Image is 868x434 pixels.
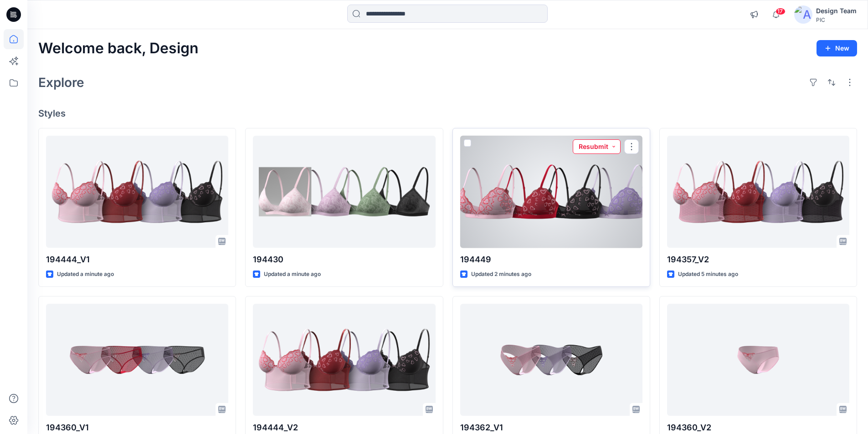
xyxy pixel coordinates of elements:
a: 194444_V2 [253,304,435,416]
a: 194444_V1 [46,136,228,248]
a: 194357_V2 [667,136,849,248]
p: Updated 5 minutes ago [678,270,738,279]
p: 194357_V2 [667,253,849,266]
a: 194362_V1 [460,304,642,416]
div: Design Team [816,5,857,16]
h2: Welcome back, Design [38,40,199,57]
p: Updated a minute ago [264,270,321,279]
h4: Styles [38,108,857,119]
p: 194444_V1 [46,253,228,266]
p: 194430 [253,253,435,266]
a: 194360_V1 [46,304,228,416]
p: Updated a minute ago [57,270,114,279]
p: 194444_V2 [253,421,435,434]
a: 194430 [253,136,435,248]
h2: Explore [38,75,84,90]
p: Updated 2 minutes ago [471,270,531,279]
a: 194360_V2 [667,304,849,416]
p: 194362_V1 [460,421,642,434]
p: 194360_V2 [667,421,849,434]
img: avatar [794,5,812,24]
a: 194449 [460,136,642,248]
button: New [817,40,857,56]
span: 17 [776,8,786,15]
p: 194449 [460,253,642,266]
div: PIC [816,16,857,23]
p: 194360_V1 [46,421,228,434]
